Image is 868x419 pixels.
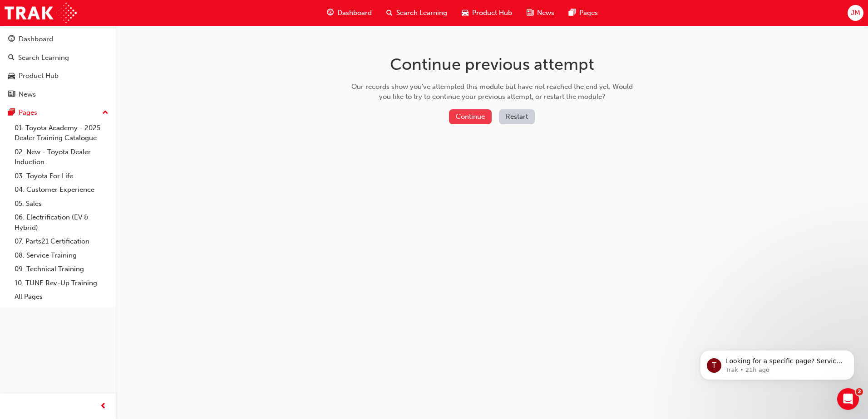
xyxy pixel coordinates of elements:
a: 09. Technical Training [11,262,112,276]
a: 02. New - Toyota Dealer Induction [11,145,112,169]
span: JM [851,8,860,18]
h1: Continue previous attempt [348,54,636,74]
button: Restart [499,109,535,124]
a: pages-iconPages [562,4,605,22]
a: 01. Toyota Academy - 2025 Dealer Training Catalogue [11,121,112,145]
span: search-icon [386,7,393,19]
a: 08. Service Training [11,248,112,263]
iframe: Intercom notifications message [686,331,868,395]
a: 10. TUNE Rev-Up Training [11,276,112,290]
a: search-iconSearch Learning [379,4,454,22]
div: News [19,89,36,100]
a: 05. Sales [11,197,112,211]
a: 07. Parts21 Certification [11,234,112,248]
a: News [4,86,112,103]
a: car-iconProduct Hub [454,4,519,22]
div: Dashboard [19,34,53,44]
a: 04. Customer Experience [11,183,112,197]
button: JM [848,5,863,21]
span: Search Learning [396,8,447,18]
a: Search Learning [4,49,112,66]
span: prev-icon [100,401,107,412]
button: DashboardSearch LearningProduct HubNews [4,29,112,104]
div: Pages [19,107,37,118]
span: guage-icon [327,7,334,19]
span: news-icon [527,7,533,19]
img: Trak [5,3,77,23]
a: news-iconNews [519,4,562,22]
span: 2 [856,388,863,395]
div: Product Hub [19,71,59,81]
a: Dashboard [4,31,112,48]
span: News [537,8,554,18]
span: pages-icon [569,7,576,19]
a: guage-iconDashboard [320,4,379,22]
span: Dashboard [337,8,372,18]
span: news-icon [8,91,15,99]
div: Our records show you've attempted this module but have not reached the end yet. Would you like to... [348,82,636,102]
span: car-icon [462,7,469,19]
span: guage-icon [8,35,15,44]
a: 06. Electrification (EV & Hybrid) [11,210,112,234]
a: All Pages [11,290,112,304]
button: Pages [4,104,112,121]
a: 03. Toyota For Life [11,169,112,183]
span: up-icon [102,107,108,119]
div: Search Learning [18,53,69,63]
iframe: Intercom live chat [837,388,859,410]
span: pages-icon [8,109,15,117]
span: car-icon [8,72,15,80]
span: Pages [579,8,598,18]
button: Continue [449,109,492,124]
span: Product Hub [472,8,512,18]
a: Product Hub [4,68,112,84]
span: search-icon [8,54,15,62]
